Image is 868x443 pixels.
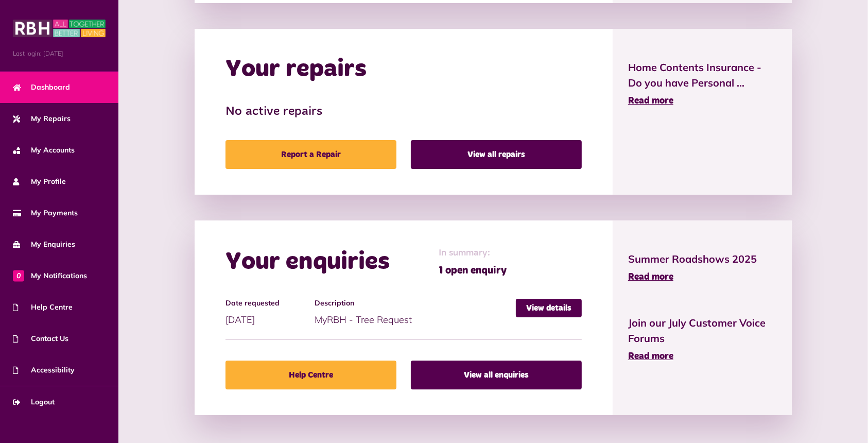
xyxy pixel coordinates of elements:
h2: Your repairs [225,55,367,84]
span: 0 [13,270,24,281]
div: MyRBH - Tree Request [315,299,516,327]
span: Read more [628,272,673,282]
a: Home Contents Insurance - Do you have Personal ... Read more [628,60,776,108]
span: Read more [628,96,673,106]
span: Join our July Customer Voice Forums [628,315,776,346]
span: Logout [13,397,55,407]
span: My Profile [13,176,66,187]
h3: No active repairs [225,105,582,120]
a: Report a Repair [225,140,396,169]
span: In summary: [439,246,507,260]
span: Dashboard [13,82,70,93]
img: MyRBH [13,18,106,39]
div: [DATE] [225,299,315,327]
span: My Payments [13,208,78,218]
a: View all enquiries [411,361,582,389]
span: Accessibility [13,365,75,376]
a: View details [516,299,582,317]
span: My Enquiries [13,239,75,250]
span: My Accounts [13,145,75,156]
span: My Notifications [13,270,87,281]
span: My Repairs [13,113,71,124]
h4: Date requested [225,299,309,308]
span: Help Centre [13,302,73,313]
a: Help Centre [225,361,396,389]
span: Summer Roadshows 2025 [628,251,776,267]
a: Summer Roadshows 2025 Read more [628,251,776,284]
a: Join our July Customer Voice Forums Read more [628,315,776,364]
span: Read more [628,352,673,361]
h4: Description [315,299,511,308]
span: 1 open enquiry [439,263,507,278]
a: View all repairs [411,140,582,169]
h2: Your enquiries [225,247,390,277]
span: Contact Us [13,333,68,344]
span: Home Contents Insurance - Do you have Personal ... [628,60,776,91]
span: Last login: [DATE] [13,49,106,58]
